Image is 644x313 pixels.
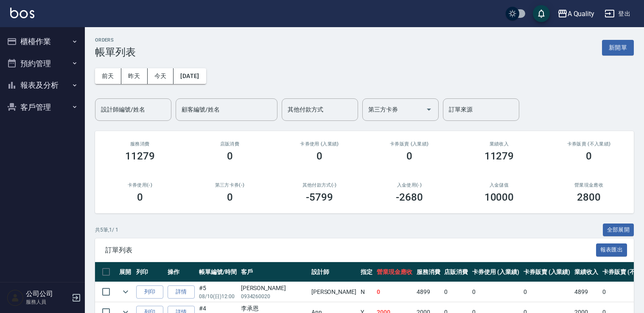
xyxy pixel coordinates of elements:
h3: -2680 [396,191,423,203]
div: A Quality [568,8,595,19]
h3: 帳單列表 [95,46,136,58]
button: A Quality [554,5,598,22]
button: 報表及分析 [3,74,81,96]
th: 列印 [134,262,165,282]
th: 設計師 [309,262,358,282]
th: 客戶 [239,262,309,282]
th: 卡券使用 (入業績) [470,262,521,282]
button: save [533,5,550,22]
td: 0 [470,282,521,302]
td: 0 [375,282,414,302]
h3: 10000 [484,191,514,203]
div: 李承恩 [241,304,307,313]
td: [PERSON_NAME] [309,282,358,302]
h3: 0 [137,191,143,203]
h3: 0 [316,150,322,162]
button: Open [422,103,436,116]
a: 新開單 [602,43,634,51]
th: 營業現金應收 [375,262,414,282]
h2: 卡券使用(-) [105,182,175,188]
p: 08/10 (日) 12:00 [199,293,237,300]
h2: 第三方卡券(-) [195,182,265,188]
th: 業績收入 [572,262,600,282]
button: 櫃檯作業 [3,31,81,53]
a: 報表匯出 [596,246,627,254]
td: 4899 [572,282,600,302]
button: 預約管理 [3,53,81,75]
button: 列印 [136,285,163,299]
p: 服務人員 [26,298,69,306]
button: 前天 [95,68,121,84]
h2: 其他付款方式(-) [285,182,354,188]
td: 0 [442,282,470,302]
h2: 卡券販賣 (入業績) [375,141,444,147]
h3: 0 [406,150,412,162]
h2: 卡券販賣 (不入業績) [554,141,624,147]
th: 操作 [165,262,197,282]
h2: 營業現金應收 [554,182,624,188]
th: 帳單編號/時間 [197,262,239,282]
h3: 0 [227,150,233,162]
button: 昨天 [121,68,148,84]
h2: 入金儲值 [465,182,534,188]
button: [DATE] [174,68,206,84]
h3: -5799 [306,191,333,203]
button: 今天 [148,68,174,84]
button: 登出 [601,6,634,22]
h3: 0 [227,191,233,203]
img: Logo [10,8,34,18]
h3: 2800 [577,191,601,203]
th: 指定 [358,262,375,282]
h2: 店販消費 [195,141,265,147]
h2: ORDERS [95,37,136,43]
th: 展開 [117,262,134,282]
td: #5 [197,282,239,302]
td: N [358,282,375,302]
button: 報表匯出 [596,243,627,257]
h5: 公司公司 [26,290,69,298]
th: 卡券販賣 (入業績) [521,262,573,282]
p: 共 5 筆, 1 / 1 [95,226,118,234]
h2: 卡券使用 (入業績) [285,141,354,147]
h3: 11279 [484,150,514,162]
a: 詳情 [168,285,195,299]
h3: 11279 [125,150,155,162]
button: 客戶管理 [3,96,81,118]
button: 新開單 [602,40,634,56]
h2: 入金使用(-) [375,182,444,188]
div: [PERSON_NAME] [241,284,307,293]
button: 全部展開 [603,224,634,237]
h3: 服務消費 [105,141,175,147]
td: 0 [521,282,573,302]
img: Person [7,289,24,306]
th: 服務消費 [414,262,442,282]
p: 0934260020 [241,293,307,300]
h3: 0 [586,150,592,162]
h2: 業績收入 [465,141,534,147]
span: 訂單列表 [105,246,596,254]
button: expand row [119,285,132,298]
th: 店販消費 [442,262,470,282]
td: 4899 [414,282,442,302]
